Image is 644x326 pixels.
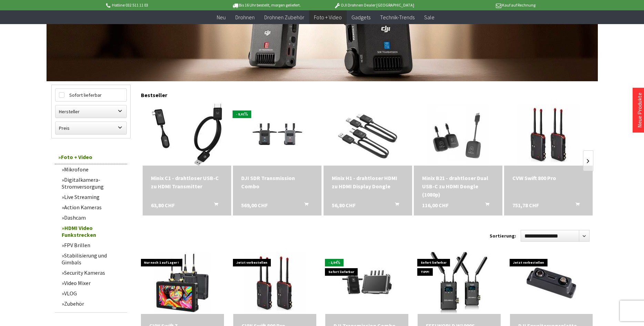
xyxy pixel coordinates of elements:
[332,174,404,190] a: Minix H1 - drahtloser HDMI zu HDMI Display Dongle 56,80 CHF In den Warenkorb
[213,1,320,9] p: Bis 16 Uhr bestellt, morgen geliefert.
[154,252,211,314] img: CVW Swift Z
[151,174,223,190] a: Minix C1 - drahtloser USB-C zu HDMI Transmitter 63,80 CHF In den Warenkorb
[264,14,304,21] span: Drohnen Zubehör
[58,164,127,175] a: Mikrofone
[58,175,127,192] a: Digitalkamera-Stromversorgung
[58,240,127,250] a: FPV Brillen
[217,14,226,21] span: Neu
[477,201,493,210] button: In den Warenkorb
[428,252,490,314] img: FEELWORLD W1000S - drahtlose HDMI SDI Videofunkstrecke
[320,1,428,9] p: DJI Drohnen Dealer [GEOGRAPHIC_DATA]
[58,212,127,223] a: Dashcam
[347,10,375,24] a: Gadgets
[314,14,342,21] span: Foto + Video
[567,201,584,210] button: In den Warenkorb
[241,201,268,209] span: 569,00 CHF
[58,267,127,278] a: Security Kameras
[296,201,313,210] button: In den Warenkorb
[58,192,127,202] a: Live Streaming
[424,14,435,21] span: Sale
[58,288,127,298] a: VLOG
[512,174,584,182] div: CVW Swift 800 Pro
[55,150,127,164] a: Foto + Video
[427,104,489,166] img: Minix B21 - drahtloser Dual USB-C zu HDMI Dongle (1080p)
[332,201,356,209] span: 56,80 CHF
[212,10,231,24] a: Neu
[235,14,255,21] span: Drohnen
[58,223,127,240] a: HDMI Video Funkstrecken
[58,202,127,212] a: Action Kameras
[309,10,347,24] a: Foto + Video
[105,1,213,9] p: Hotline 032 511 11 03
[241,174,313,190] a: DJI SDR Transmission Combo 569,00 CHF In den Warenkorb
[422,174,494,199] a: Minix B21 - drahtloser Dual USB-C zu HDMI Dongle (1080p) 116,00 CHF In den Warenkorb
[55,122,126,134] label: Preis
[351,14,370,21] span: Gadgets
[151,174,223,190] div: Minix C1 - drahtloser USB-C zu HDMI Transmitter
[636,93,643,128] a: Neue Produkte
[375,10,419,24] a: Technik-Trends
[380,14,415,21] span: Technik-Trends
[55,105,126,118] label: Hersteller
[152,104,222,166] img: Minix C1 - drahtloser USB-C zu HDMI Transmitter
[141,85,593,102] div: Bestseller
[58,250,127,267] a: Stabilisierung und Gimbals
[490,230,516,241] label: Sortierung:
[422,174,494,199] div: Minix B21 - drahtloser Dual USB-C zu HDMI Dongle (1080p)
[55,89,126,101] label: Sofort lieferbar
[518,104,580,166] img: CVW Swift 800 Pro
[332,174,404,190] div: Minix H1 - drahtloser HDMI zu HDMI Display Dongle
[259,10,309,24] a: Drohnen Zubehör
[58,298,127,309] a: Zubehör
[336,252,398,314] img: DJI Transmission Combo
[231,10,259,24] a: Drohnen
[244,252,306,314] img: CVW Swift 800 Pro
[422,201,449,209] span: 116,00 CHF
[206,201,222,210] button: In den Warenkorb
[512,174,584,182] a: CVW Swift 800 Pro 751,78 CHF In den Warenkorb
[246,104,308,166] img: DJI SDR Transmission Combo
[520,252,582,314] img: DJI Erweiterungsplatte für Funkmonitor (SDI/HDMI/DC-IN)
[151,201,175,209] span: 63,80 CHF
[337,104,399,166] img: Minix H1 - drahtloser HDMI zu HDMI Display Dongle
[241,174,313,190] div: DJI SDR Transmission Combo
[512,201,539,209] span: 751,78 CHF
[387,201,403,210] button: In den Warenkorb
[428,1,535,9] p: Kauf auf Rechnung
[58,278,127,288] a: Video Mixer
[419,10,439,24] a: Sale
